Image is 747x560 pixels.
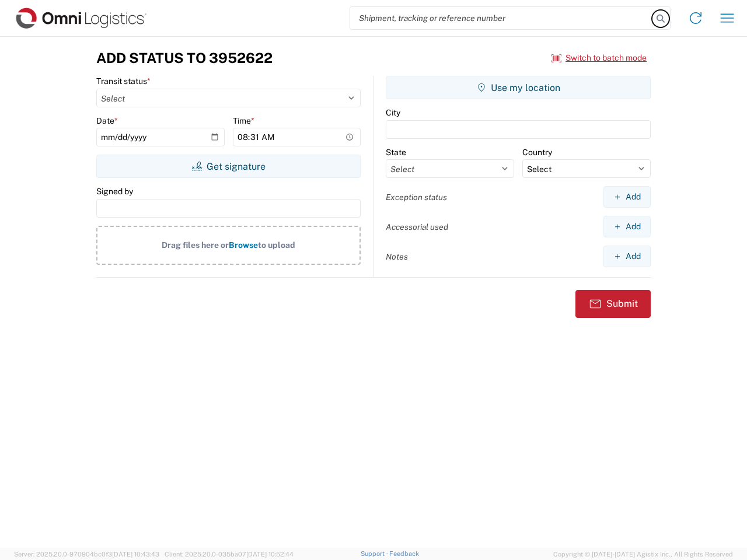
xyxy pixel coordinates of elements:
[350,7,652,29] input: Shipment, tracking or reference number
[603,246,651,267] button: Add
[603,216,651,237] button: Add
[96,186,133,197] label: Signed by
[14,551,159,558] span: Server: 2025.20.0-970904bc0f3
[96,116,118,126] label: Date
[386,222,448,232] label: Accessorial used
[603,186,651,208] button: Add
[386,107,400,118] label: City
[246,551,294,558] span: [DATE] 10:52:44
[162,240,229,250] span: Drag files here or
[386,192,447,202] label: Exception status
[361,550,390,557] a: Support
[258,240,295,250] span: to upload
[551,48,647,68] button: Switch to batch mode
[386,251,408,262] label: Notes
[522,147,552,157] label: Country
[386,76,651,99] button: Use my location
[553,549,733,559] span: Copyright © [DATE]-[DATE] Agistix Inc., All Rights Reserved
[112,551,159,558] span: [DATE] 10:43:43
[229,240,258,250] span: Browse
[386,147,406,157] label: State
[575,290,651,318] button: Submit
[389,550,419,557] a: Feedback
[96,50,273,66] h3: Add Status to 3952622
[96,155,361,178] button: Get signature
[233,116,254,126] label: Time
[165,551,294,558] span: Client: 2025.20.0-035ba07
[96,76,151,86] label: Transit status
